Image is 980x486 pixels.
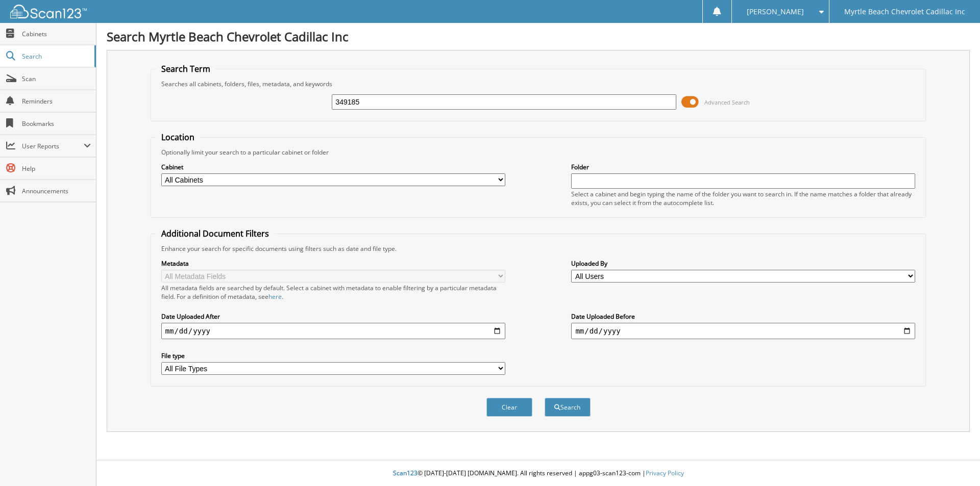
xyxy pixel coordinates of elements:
[486,398,532,417] button: Clear
[929,437,980,486] iframe: Chat Widget
[22,97,91,106] span: Reminders
[704,98,750,106] span: Advanced Search
[107,28,970,45] h1: Search Myrtle Beach Chevrolet Cadillac Inc
[161,259,505,268] label: Metadata
[156,132,200,143] legend: Location
[545,398,591,417] button: Search
[571,190,915,207] div: Select a cabinet and begin typing the name of the folder you want to search in. If the name match...
[156,148,921,157] div: Optionally limit your search to a particular cabinet or folder
[844,9,965,15] span: Myrtle Beach Chevrolet Cadillac Inc
[156,228,274,239] legend: Additional Document Filters
[22,187,91,195] span: Announcements
[571,163,915,171] label: Folder
[161,351,505,360] label: File type
[571,323,915,339] input: end
[393,469,418,477] span: Scan123
[268,292,282,301] a: here
[161,312,505,321] label: Date Uploaded After
[96,461,980,486] div: © [DATE]-[DATE] [DOMAIN_NAME]. All rights reserved | appg03-scan123-com |
[22,119,91,128] span: Bookmarks
[161,284,505,301] div: All metadata fields are searched by default. Select a cabinet with metadata to enable filtering b...
[22,74,91,83] span: Scan
[161,163,505,171] label: Cabinet
[22,164,91,173] span: Help
[22,30,91,38] span: Cabinets
[156,63,215,74] legend: Search Term
[571,312,915,321] label: Date Uploaded Before
[22,52,89,61] span: Search
[10,5,87,18] img: scan123-logo-white.svg
[156,80,921,88] div: Searches all cabinets, folders, files, metadata, and keywords
[161,323,505,339] input: start
[646,469,684,477] a: Privacy Policy
[747,9,804,15] span: [PERSON_NAME]
[22,142,84,150] span: User Reports
[156,244,921,253] div: Enhance your search for specific documents using filters such as date and file type.
[571,259,915,268] label: Uploaded By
